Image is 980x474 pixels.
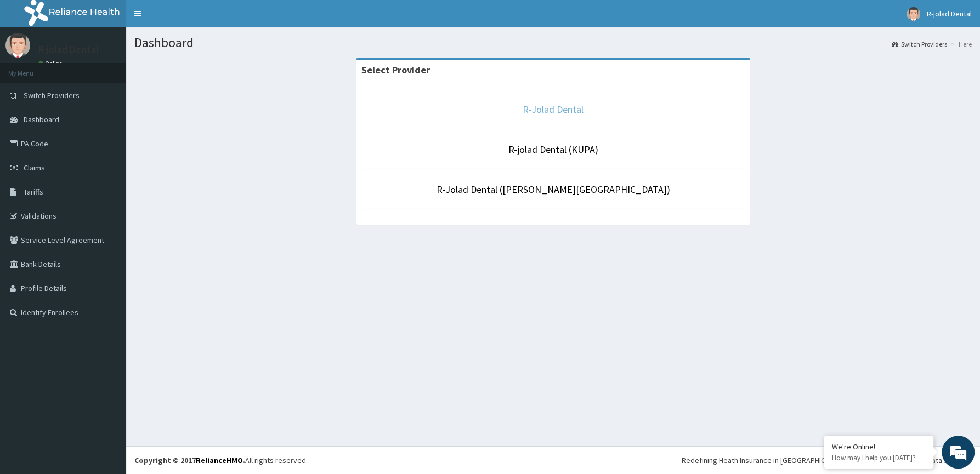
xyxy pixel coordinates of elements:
div: Redefining Heath Insurance in [GEOGRAPHIC_DATA] using Telemedicine and Data Science! [682,455,972,466]
a: R-jolad Dental (KUPA) [508,143,598,156]
li: Here [948,39,972,49]
footer: All rights reserved. [126,446,980,474]
a: R-Jolad Dental [523,103,584,116]
span: Switch Providers [24,90,80,100]
p: How may I help you today? [832,453,925,462]
a: Switch Providers [892,39,947,49]
img: User Image [5,33,30,58]
h1: Dashboard [134,36,972,50]
span: Claims [24,163,45,173]
p: R-jolad Dental [38,44,99,54]
img: User Image [907,7,920,21]
span: Dashboard [24,115,59,124]
a: Online [38,60,65,67]
span: R-jolad Dental [927,9,972,19]
strong: Select Provider [361,64,430,76]
strong: Copyright © 2017 . [134,455,245,465]
span: Tariffs [24,187,43,197]
a: R-Jolad Dental ([PERSON_NAME][GEOGRAPHIC_DATA]) [437,183,670,196]
div: We're Online! [832,442,925,452]
a: RelianceHMO [196,455,243,465]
